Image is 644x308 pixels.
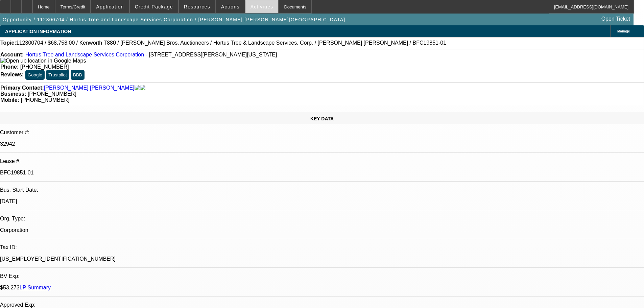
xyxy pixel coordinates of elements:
[221,4,240,9] span: Actions
[0,52,24,57] strong: Account:
[146,52,277,57] span: - [STREET_ADDRESS][PERSON_NAME][US_STATE]
[245,0,279,13] button: Activities
[251,4,273,9] span: Activities
[46,70,69,80] button: Trustpilot
[0,91,26,97] strong: Business:
[25,70,45,80] button: Google
[0,64,19,70] strong: Phone:
[0,72,24,77] strong: Reviews:
[140,85,145,91] img: linkedin-icon.png
[3,17,345,22] span: Opportunity / 112300704 / Hortus Tree and Landscape Services Corporation / [PERSON_NAME] [PERSON_...
[44,85,135,91] a: [PERSON_NAME] [PERSON_NAME]
[0,40,16,46] strong: Topic:
[5,29,71,34] span: APPLICATION INFORMATION
[0,58,86,64] a: View Google Maps
[91,0,129,13] button: Application
[16,40,446,46] span: 112300704 / $68,758.00 / Kenworth T880 / [PERSON_NAME] Bros. Auctioneers / Hortus Tree & Landscap...
[71,70,85,80] button: BBB
[0,97,19,103] strong: Mobile:
[135,85,140,91] img: facebook-icon.png
[617,29,630,33] span: Manage
[21,97,69,103] span: [PHONE_NUMBER]
[0,58,86,64] img: Open up location in Google Maps
[310,116,334,121] span: KEY DATA
[135,4,173,9] span: Credit Package
[130,0,178,13] button: Credit Package
[179,0,215,13] button: Resources
[20,285,51,290] a: LP Summary
[599,13,633,25] a: Open Ticket
[20,64,69,70] span: [PHONE_NUMBER]
[28,91,76,97] span: [PHONE_NUMBER]
[184,4,210,9] span: Resources
[0,85,44,91] strong: Primary Contact:
[96,4,124,9] span: Application
[25,52,144,57] a: Hortus Tree and Landscape Services Corporation
[216,0,245,13] button: Actions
